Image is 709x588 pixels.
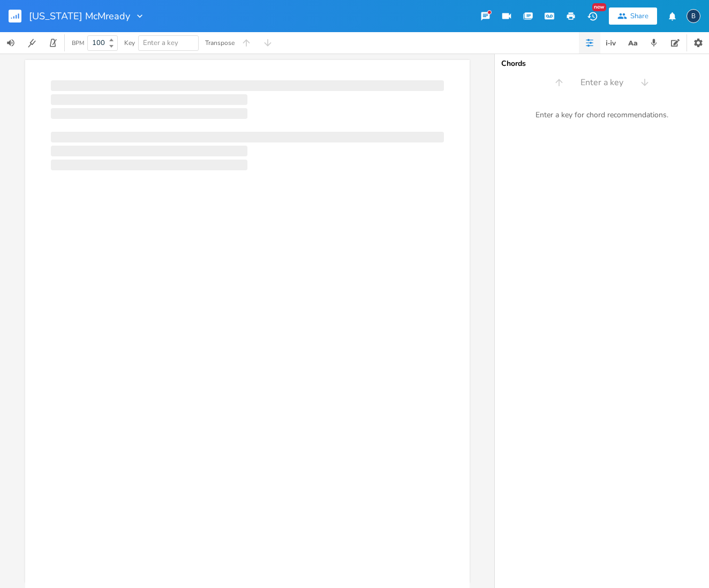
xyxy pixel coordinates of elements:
[580,77,623,89] span: Enter a key
[582,6,603,26] button: New
[609,7,657,25] button: Share
[495,104,709,126] div: Enter a key for chord recommendations.
[687,9,700,23] div: boywells
[501,60,703,67] div: Chords
[143,38,178,48] span: Enter a key
[124,40,135,46] div: Key
[29,11,130,21] span: [US_STATE] McMready
[687,4,700,28] button: B
[592,3,606,11] div: New
[205,40,235,46] div: Transpose
[72,40,84,46] div: BPM
[630,11,648,21] div: Share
